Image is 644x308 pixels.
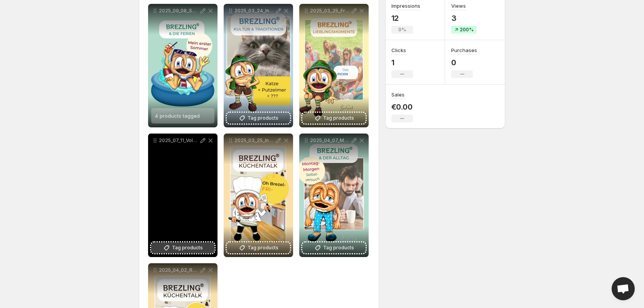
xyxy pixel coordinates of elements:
[234,8,275,14] p: 2025_03_24_Insta_Lauge
[451,2,466,10] h3: Views
[391,58,413,67] p: 1
[299,4,369,127] div: 2025_03_25_FrhlingspicknickTag products
[234,137,275,144] p: 2025_03_25_Insta_Küchentalk_Frittata (1) ([DOMAIN_NAME]) (1)
[398,27,406,33] span: 0%
[227,113,290,124] button: Tag products
[460,27,474,33] span: 200%
[248,114,278,122] span: Tag products
[391,2,420,10] h3: Impressions
[224,134,293,257] div: 2025_03_25_Insta_Küchentalk_Frittata (1) ([DOMAIN_NAME]) (1)Tag products
[451,14,477,23] p: 3
[248,244,278,252] span: Tag products
[172,244,203,252] span: Tag products
[391,91,405,98] h3: Sales
[224,4,293,127] div: 2025_03_24_Insta_LaugeTag products
[302,113,366,124] button: Tag products
[612,277,635,300] div: Open chat
[159,8,199,14] p: 2025_09_08_Sommerferienkurz_komp
[310,8,350,14] p: 2025_03_25_Frhlingspicknick
[155,113,200,119] span: 4 products tagged
[323,114,354,122] span: Tag products
[391,102,413,112] p: €0.00
[299,134,369,257] div: 2025_04_07_Montagsmeme_SelbstversuchTag products
[148,4,217,127] div: 2025_09_08_Sommerferienkurz_komp4 products tagged
[391,14,420,23] p: 12
[227,242,290,253] button: Tag products
[391,46,406,54] h3: Clicks
[451,58,477,67] p: 0
[151,242,214,253] button: Tag products
[159,137,199,144] p: 2025_07_11_Volksfest-Brezeln
[302,242,366,253] button: Tag products
[148,134,217,257] div: 2025_07_11_Volksfest-BrezelnTag products
[310,137,350,144] p: 2025_04_07_Montagsmeme_Selbstversuch
[451,46,477,54] h3: Purchases
[323,244,354,252] span: Tag products
[159,267,199,273] p: 2025_04_02_Reel_Salatcroutons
